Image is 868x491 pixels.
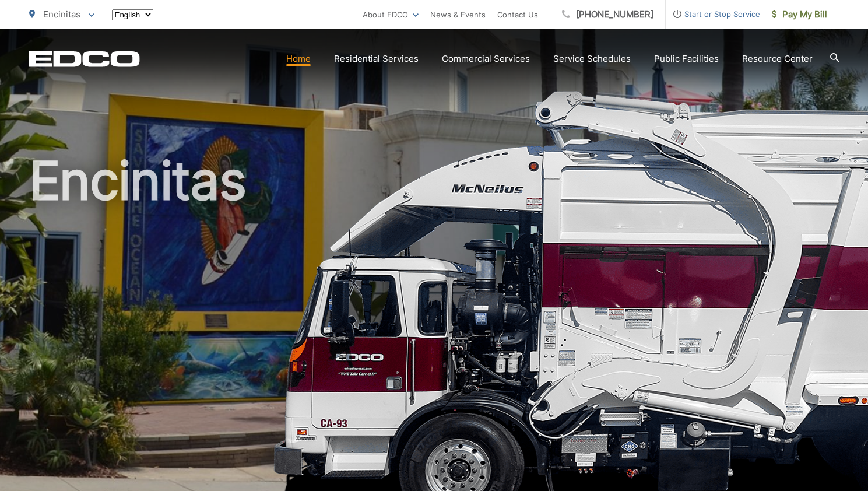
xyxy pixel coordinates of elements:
[442,52,530,66] a: Commercial Services
[29,51,140,67] a: EDCD logo. Return to the homepage.
[654,52,719,66] a: Public Facilities
[112,9,153,20] select: Select a language
[553,52,631,66] a: Service Schedules
[286,52,311,66] a: Home
[430,8,486,22] a: News & Events
[772,8,827,22] span: Pay My Bill
[363,8,419,22] a: About EDCO
[43,9,80,20] span: Encinitas
[742,52,813,66] a: Resource Center
[497,8,538,22] a: Contact Us
[334,52,419,66] a: Residential Services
